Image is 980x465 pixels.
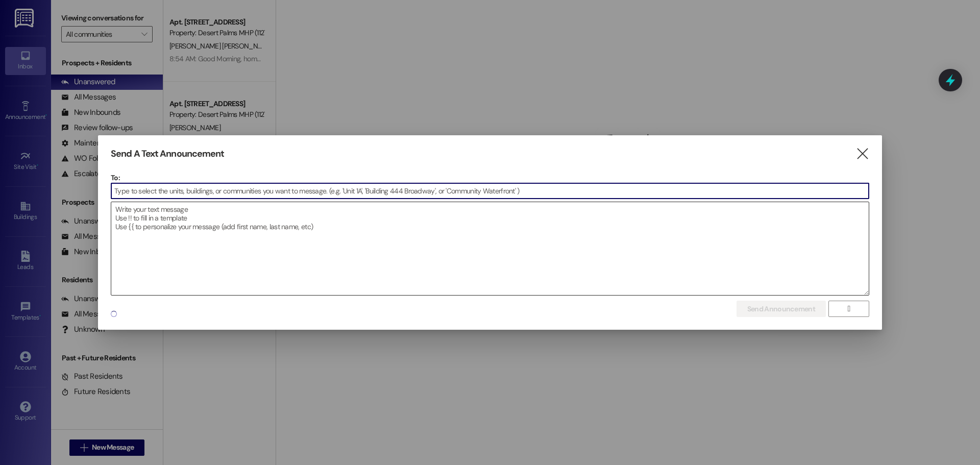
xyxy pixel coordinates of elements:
i:  [855,149,869,159]
h3: Send A Text Announcement [111,148,224,160]
p: To: [111,173,869,183]
button: Send Announcement [737,301,826,317]
i:  [845,305,852,313]
input: Type to select the units, buildings, or communities you want to message. (e.g. 'Unit 1A', 'Buildi... [111,183,869,199]
span: Send Announcement [747,304,815,314]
